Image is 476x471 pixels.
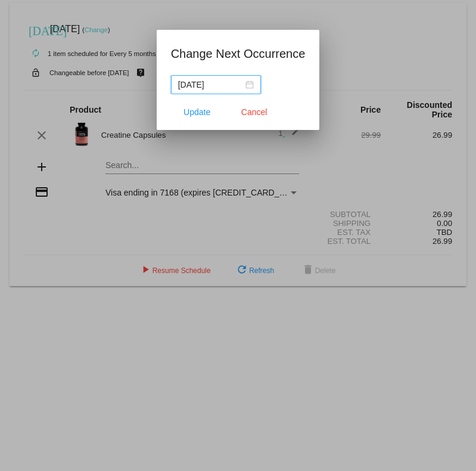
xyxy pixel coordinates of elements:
[171,44,306,63] h1: Change Next Occurrence
[228,101,281,123] button: Close dialog
[171,101,223,123] button: Update
[183,107,210,117] span: Update
[178,78,243,91] input: Select date
[241,107,267,117] span: Cancel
